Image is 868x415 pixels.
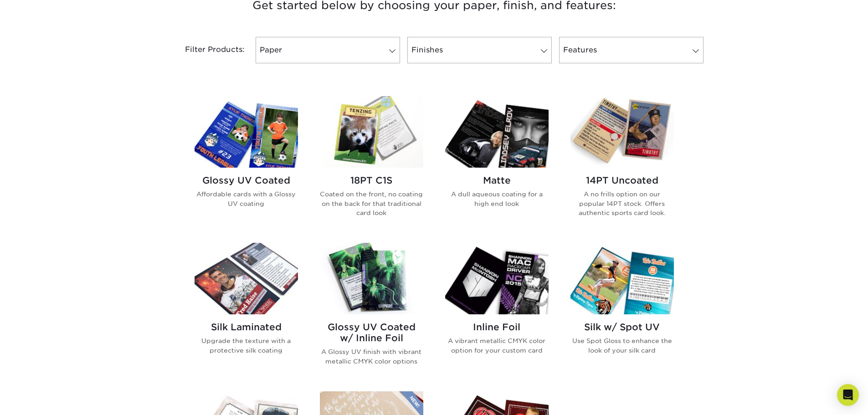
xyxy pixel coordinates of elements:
[407,37,552,63] a: Finishes
[195,175,298,186] h2: Glossy UV Coated
[570,190,674,217] p: A no frills option on our popular 14PT stock. Offers authentic sports card look.
[256,37,400,63] a: Paper
[570,96,674,232] a: 14PT Uncoated Trading Cards 14PT Uncoated A no frills option on our popular 14PT stock. Offers au...
[161,37,252,63] div: Filter Products:
[320,322,423,343] h2: Glossy UV Coated w/ Inline Foil
[445,96,549,168] img: Matte Trading Cards
[445,243,549,380] a: Inline Foil Trading Cards Inline Foil A vibrant metallic CMYK color option for your custom card
[195,322,298,333] h2: Silk Laminated
[195,243,298,380] a: Silk Laminated Trading Cards Silk Laminated Upgrade the texture with a protective silk coating
[445,243,549,314] img: Inline Foil Trading Cards
[195,96,298,168] img: Glossy UV Coated Trading Cards
[570,243,674,314] img: Silk w/ Spot UV Trading Cards
[570,175,674,186] h2: 14PT Uncoated
[445,336,549,355] p: A vibrant metallic CMYK color option for your custom card
[445,322,549,333] h2: Inline Foil
[320,190,423,217] p: Coated on the front, no coating on the back for that traditional card look
[195,336,298,355] p: Upgrade the texture with a protective silk coating
[837,384,859,406] div: Open Intercom Messenger
[195,243,298,314] img: Silk Laminated Trading Cards
[559,37,704,63] a: Features
[320,243,423,314] img: Glossy UV Coated w/ Inline Foil Trading Cards
[195,190,298,208] p: Affordable cards with a Glossy UV coating
[320,347,423,366] p: A Glossy UV finish with vibrant metallic CMYK color options
[570,96,674,168] img: 14PT Uncoated Trading Cards
[445,190,549,208] p: A dull aqueous coating for a high end look
[445,175,549,186] h2: Matte
[320,175,423,186] h2: 18PT C1S
[570,243,674,380] a: Silk w/ Spot UV Trading Cards Silk w/ Spot UV Use Spot Gloss to enhance the look of your silk card
[570,336,674,355] p: Use Spot Gloss to enhance the look of your silk card
[320,96,423,232] a: 18PT C1S Trading Cards 18PT C1S Coated on the front, no coating on the back for that traditional ...
[570,322,674,333] h2: Silk w/ Spot UV
[195,96,298,232] a: Glossy UV Coated Trading Cards Glossy UV Coated Affordable cards with a Glossy UV coating
[320,243,423,380] a: Glossy UV Coated w/ Inline Foil Trading Cards Glossy UV Coated w/ Inline Foil A Glossy UV finish ...
[445,96,549,232] a: Matte Trading Cards Matte A dull aqueous coating for a high end look
[320,96,423,168] img: 18PT C1S Trading Cards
